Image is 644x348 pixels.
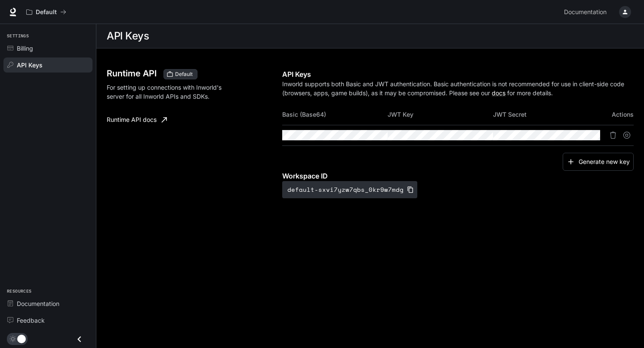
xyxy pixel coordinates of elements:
span: Billing [17,44,33,53]
a: Documentation [561,3,613,21]
p: For setting up connections with Inworld's server for all Inworld APIs and SDKs. [107,83,233,101]
a: Runtime API docs [103,111,170,128]
p: API Keys [282,69,634,79]
h3: Runtime API [107,69,157,78]
a: Feedback [3,313,92,328]
a: Billing [3,41,92,56]
a: docs [492,89,505,97]
a: Documentation [3,296,92,311]
a: API Keys [3,57,92,73]
th: Actions [598,104,634,125]
h1: API Keys [107,27,149,45]
div: These keys will apply to your current workspace only [163,69,197,79]
span: API Keys [17,61,43,70]
p: Workspace ID [282,171,634,181]
button: default-sxvi7yzw7qbs_0kr9w7mdg [282,181,417,198]
button: Close drawer [70,330,89,348]
span: Feedback [17,316,45,325]
th: JWT Secret [493,104,598,125]
th: Basic (Base64) [282,104,388,125]
button: Suspend API key [620,128,634,142]
button: Delete API key [606,128,620,142]
button: Generate new key [563,153,634,171]
button: All workspaces [22,3,70,21]
p: Default [36,9,57,16]
span: Default [172,70,196,78]
th: JWT Key [388,104,493,125]
span: Documentation [17,299,59,308]
p: Inworld supports both Basic and JWT authentication. Basic authentication is not recommended for u... [282,79,634,97]
span: Dark mode toggle [17,334,26,343]
span: Documentation [564,7,607,18]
